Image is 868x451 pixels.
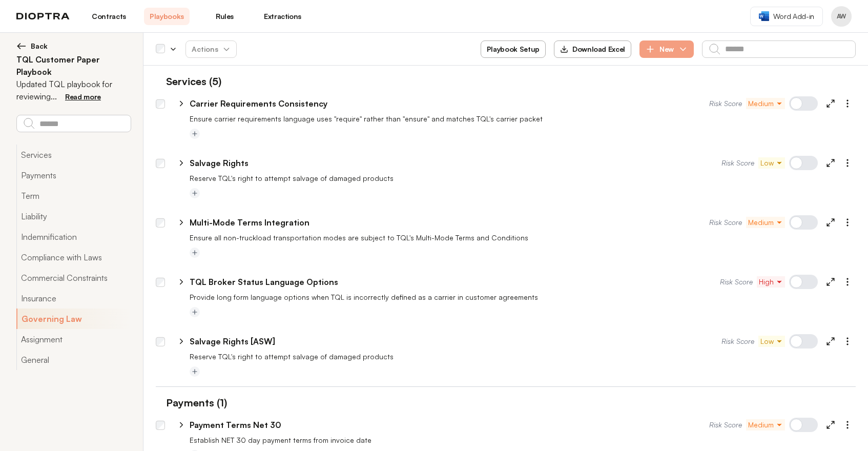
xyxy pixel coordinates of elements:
button: Medium [746,419,785,430]
span: Medium [748,420,783,430]
a: Word Add-in [750,7,823,26]
span: Risk Score [709,217,742,228]
span: Medium [748,98,783,109]
span: Word Add-in [773,11,814,22]
button: Medium [746,98,785,109]
p: Reserve TQL's right to attempt salvage of damaged products [190,173,856,183]
img: logo [16,13,70,20]
span: Actions [183,40,239,58]
button: Compliance with Laws [16,247,131,268]
button: Governing Law [16,309,131,329]
span: Risk Score [720,277,753,287]
span: Risk Score [721,158,754,168]
p: Ensure carrier requirements language uses "require" rather than "ensure" and matches TQL's carrie... [190,114,856,124]
div: Select all [156,45,165,54]
button: Add tag [190,188,200,198]
button: Services [16,145,131,165]
button: Back [16,41,131,51]
p: TQL Broker Status Language Options [190,276,338,288]
a: Rules [202,8,247,25]
button: Liability [16,206,131,227]
button: Term [16,186,131,206]
span: Risk Score [709,98,742,109]
button: Low [758,157,785,169]
p: Provide long form language options when TQL is incorrectly defined as a carrier in customer agree... [190,292,856,302]
p: Payment Terms Net 30 [190,419,281,431]
span: ... [51,91,57,101]
button: Profile menu [831,6,852,27]
span: Medium [748,217,783,228]
p: Carrier Requirements Consistency [190,97,327,110]
button: Indemnification [16,227,131,247]
span: Risk Score [709,420,742,430]
span: High [759,277,783,287]
button: Add tag [190,307,200,317]
button: Add tag [190,129,200,139]
span: Read more [65,92,101,101]
a: Playbooks [144,8,190,25]
button: Payments [16,165,131,186]
p: Updated TQL playbook for reviewing [16,78,131,102]
img: left arrow [16,41,27,51]
span: Low [760,336,783,346]
button: Low [758,336,785,347]
button: Actions [185,40,237,58]
button: Add tag [190,366,200,377]
h2: TQL Customer Paper Playbook [16,53,131,78]
button: Download Excel [554,40,631,58]
span: Risk Score [721,336,754,346]
p: Multi-Mode Terms Integration [190,216,309,229]
p: Salvage Rights [ASW] [190,335,275,347]
p: Salvage Rights [190,157,249,169]
p: Reserve TQL's right to attempt salvage of damaged products [190,352,856,362]
h1: Services (5) [156,74,221,89]
button: High [757,276,785,288]
a: Extractions [260,8,305,25]
a: Contracts [86,8,132,25]
span: Back [31,41,48,51]
img: word [759,11,769,21]
button: Medium [746,217,785,228]
button: Playbook Setup [481,40,546,58]
button: New [639,40,694,58]
h1: Payments (1) [156,395,227,411]
p: Establish NET 30 day payment terms from invoice date [190,435,856,445]
button: Assignment [16,329,131,350]
span: Low [760,158,783,168]
button: Add tag [190,248,200,258]
button: Commercial Constraints [16,268,131,288]
button: Insurance [16,288,131,309]
p: Ensure all non-truckload transportation modes are subject to TQL's Multi-Mode Terms and Conditions [190,233,856,243]
button: General [16,350,131,370]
